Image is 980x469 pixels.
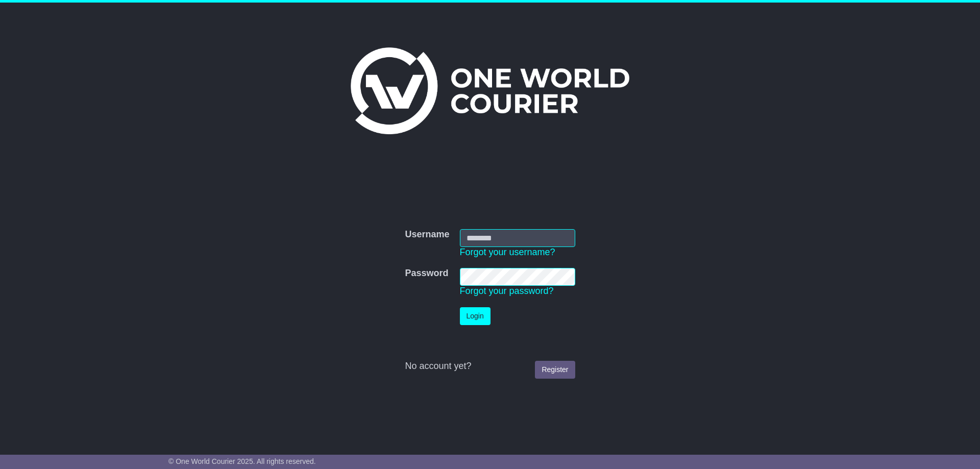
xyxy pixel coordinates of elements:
label: Username [405,229,449,240]
span: © One World Courier 2025. All rights reserved. [168,457,316,465]
img: One World [351,47,629,134]
div: No account yet? [405,361,575,372]
label: Password [405,268,448,279]
button: Login [460,307,491,325]
a: Forgot your username? [460,247,555,257]
a: Forgot your password? [460,286,554,296]
a: Register [535,361,575,379]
